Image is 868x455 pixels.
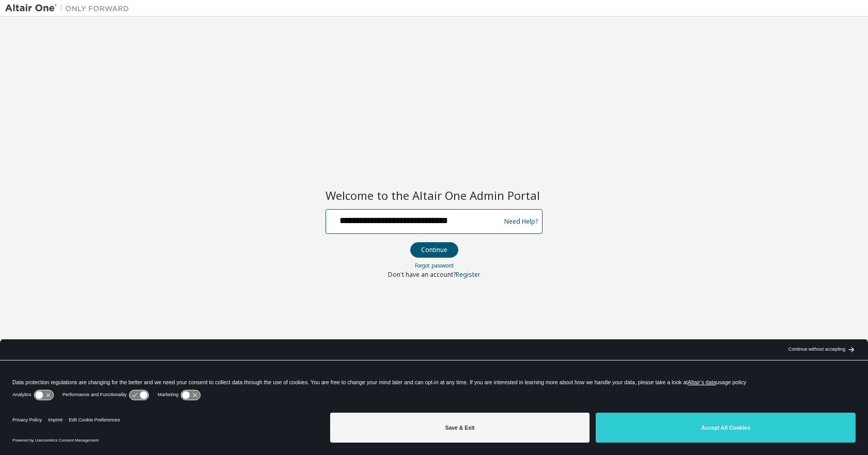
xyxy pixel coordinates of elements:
img: Altair One [5,3,134,13]
h2: Welcome to the Altair One Admin Portal [326,188,542,202]
button: Continue [410,242,458,258]
span: Don't have an account? [388,270,456,279]
a: Forgot password [415,262,454,269]
a: Register [456,270,481,279]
